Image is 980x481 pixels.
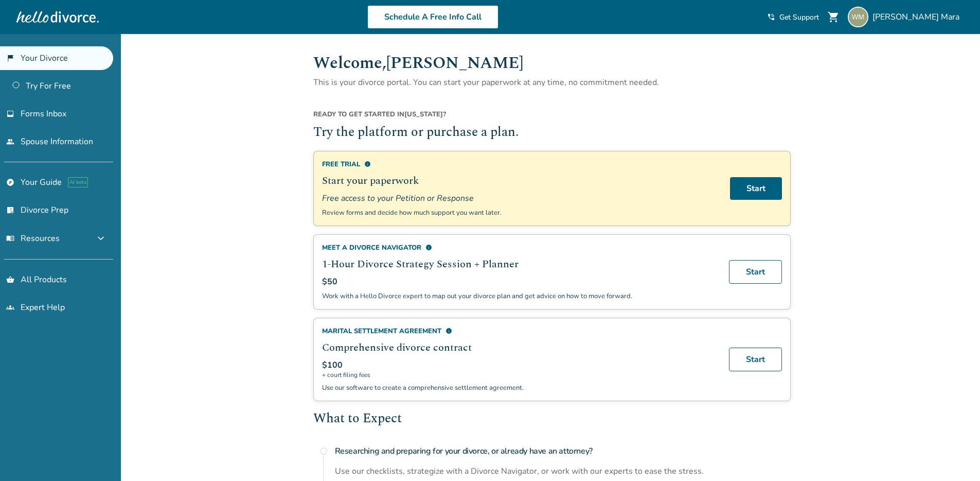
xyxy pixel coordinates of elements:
[729,260,782,284] a: Start
[729,348,782,371] a: Start
[322,160,718,169] div: Free Trial
[6,303,14,312] span: groups
[322,193,718,204] span: Free access to your Petition or Response
[322,276,337,287] span: $50
[335,441,791,461] h4: Researching and preparing for your divorce, or already have an attorney?
[425,244,432,251] span: info
[6,178,14,186] span: explore
[322,173,718,188] h2: Start your paperwork
[779,12,819,22] span: Get Support
[335,466,791,477] div: Use our checklists, strategize with a Divorce Navigator, or work with our experts to ease the str...
[313,110,791,123] div: [US_STATE] ?
[6,233,60,244] span: Resources
[313,50,791,76] h1: Welcome, [PERSON_NAME]
[95,232,107,245] span: expand_more
[6,234,14,243] span: menu_book
[6,206,14,214] span: list_alt_check
[446,328,452,334] span: info
[322,340,717,355] h2: Comprehensive divorce contract
[313,123,791,143] h2: Try the platform or purchase a plan.
[929,432,980,481] iframe: Chat Widget
[322,383,717,392] p: Use our software to create a comprehensive settlement agreement.
[21,108,66,119] span: Forms Inbox
[322,291,717,301] p: Work with a Hello Divorce expert to map out your divorce plan and get advice on how to move forward.
[367,5,498,29] a: Schedule A Free Info Call
[827,11,840,23] span: shopping_cart
[6,54,14,62] span: flag_2
[767,12,819,22] a: phone_in_talkGet Support
[322,371,717,379] span: + court filing fees
[6,138,14,146] span: people
[322,243,717,252] div: Meet a divorce navigator
[322,208,718,217] p: Review forms and decide how much support you want later.
[767,13,775,21] span: phone_in_talk
[313,76,791,89] p: This is your divorce portal. You can start your paperwork at any time, no commitment needed.
[848,7,868,27] img: wjmara22591+hellodivorce@gmail.com
[6,276,14,284] span: shopping_basket
[730,177,782,200] a: Start
[322,359,343,371] span: $100
[322,256,717,272] h2: 1-Hour Divorce Strategy Session + Planner
[322,327,717,336] div: Marital Settlement Agreement
[313,409,791,429] h2: What to Expect
[319,447,328,455] span: radio_button_unchecked
[364,161,371,167] span: info
[6,110,14,118] span: inbox
[872,11,964,23] span: [PERSON_NAME] Mara
[68,177,88,187] span: AI beta
[313,110,404,119] span: Ready to get started in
